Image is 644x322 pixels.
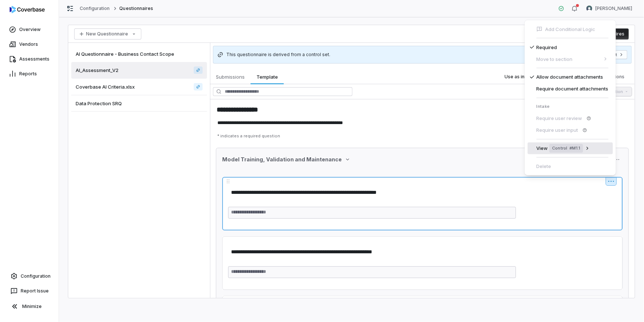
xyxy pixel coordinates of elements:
div: Delete [528,161,613,172]
div: Require user review [528,113,613,124]
div: Require user input [528,124,613,136]
span: Control [550,144,583,153]
span: View [537,145,548,152]
div: Require document attachments [528,83,613,95]
div: Intake [528,101,613,113]
div: Required [528,41,613,53]
div: Allow document attachments [528,71,613,83]
div: More actions [525,20,616,175]
span: # M1.1 [569,145,580,151]
div: Move to section [528,53,613,65]
div: Conditional logic is configured on the source control set for derived questions [528,23,613,35]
